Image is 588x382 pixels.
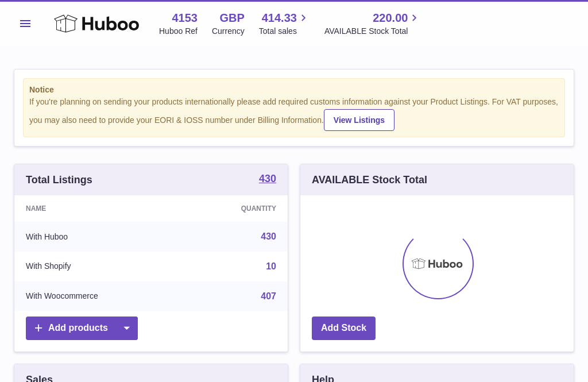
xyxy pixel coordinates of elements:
[184,195,288,222] th: Quantity
[29,84,559,95] strong: Notice
[312,173,427,187] h3: AVAILABLE Stock Total
[14,281,184,311] td: With Woocommerce
[212,26,245,37] div: Currency
[26,317,138,340] a: Add products
[172,10,198,26] strong: 4153
[259,10,310,37] a: 414.33 Total sales
[29,97,559,131] div: If you're planning on sending your products internationally please add required customs informati...
[259,173,276,184] strong: 430
[261,231,276,241] a: 430
[26,173,92,187] h3: Total Listings
[259,26,310,37] span: Total sales
[259,173,276,186] a: 430
[324,109,394,131] a: View Listings
[373,10,408,26] span: 220.00
[324,26,421,37] span: AVAILABLE Stock Total
[14,195,184,222] th: Name
[159,26,198,37] div: Huboo Ref
[312,317,376,340] a: Add Stock
[262,10,297,26] span: 414.33
[324,10,421,37] a: 220.00 AVAILABLE Stock Total
[266,261,276,271] a: 10
[261,291,276,301] a: 407
[219,10,244,26] strong: GBP
[14,222,184,252] td: With Huboo
[14,252,184,281] td: With Shopify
